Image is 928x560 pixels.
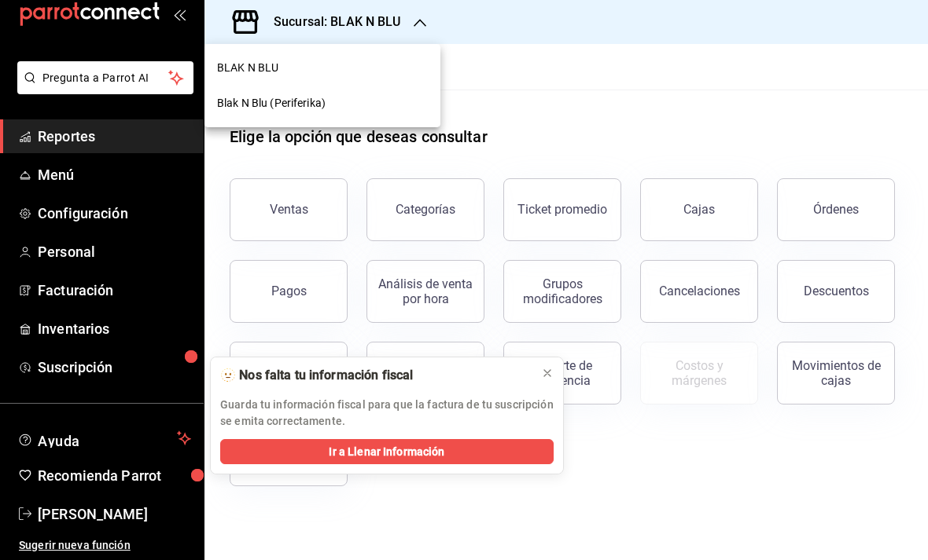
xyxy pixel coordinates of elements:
[220,367,528,384] div: 🫥 Nos falta tu información fiscal
[329,444,444,460] span: Ir a Llenar Información
[220,397,554,430] p: Guarda tu información fiscal para que la factura de tu suscripción se emita correctamente.
[217,95,326,112] span: Blak N Blu (Periferika)
[204,50,440,86] div: BLAK N BLU
[204,86,440,121] div: Blak N Blu (Periferika)
[217,60,278,76] span: BLAK N BLU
